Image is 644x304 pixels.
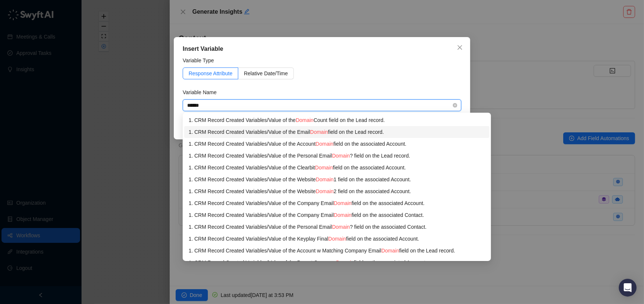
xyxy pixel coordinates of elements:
[183,44,461,53] div: Insert Variable
[315,165,333,171] span: Domain
[189,247,485,255] div: 1. CRM Record Created Variables / Value of the Account w Matching Company Email field on the Lead...
[619,279,637,297] div: Open Intercom Messenger
[189,163,485,172] div: 1. CRM Record Created Variables / Value of the Clearbit field on the associated Account.
[457,44,463,50] span: close
[328,236,346,242] span: Domain
[332,224,350,230] span: Domain
[296,117,313,123] span: Domain
[454,42,466,53] button: Close
[244,70,288,76] span: Relative Date/Time
[381,248,399,254] span: Domain
[310,129,328,135] span: Domain
[316,176,333,182] span: Domain
[189,128,485,136] div: 1. CRM Record Created Variables / Value of the Email field on the Lead record.
[189,187,485,195] div: 1. CRM Record Created Variables / Value of the Website 2 field on the associated Account.
[189,211,485,219] div: 1. CRM Record Created Variables / Value of the Company Email field on the associated Contact.
[189,152,485,160] div: 1. CRM Record Created Variables / Value of the Personal Email ? field on the Lead record.
[189,175,485,184] div: 1. CRM Record Created Variables / Value of the Website 1 field on the associated Account.
[183,56,219,65] label: Variable Type
[332,153,350,159] span: Domain
[183,88,222,96] label: Variable Name
[189,258,485,267] div: 1. CRM Record Created Variables / Value of the Parent Company field on the associated Account.
[334,212,352,218] span: Domain
[189,223,485,231] div: 1. CRM Record Created Variables / Value of the Personal Email ? field on the associated Contact.
[189,199,485,207] div: 1. CRM Record Created Variables / Value of the Company Email field on the associated Account.
[189,140,485,148] div: 1. CRM Record Created Variables / Value of the Account field on the associated Account.
[316,141,333,147] span: Domain
[189,235,485,243] div: 1. CRM Record Created Variables / Value of the Keyplay Final field on the associated Account.
[334,200,352,206] span: Domain
[316,188,333,194] span: Domain
[189,70,232,76] span: Response Attribute
[336,260,354,265] span: Domain
[453,103,457,108] span: close-circle
[189,116,485,124] div: 1. CRM Record Created Variables / Value of the Count field on the Lead record.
